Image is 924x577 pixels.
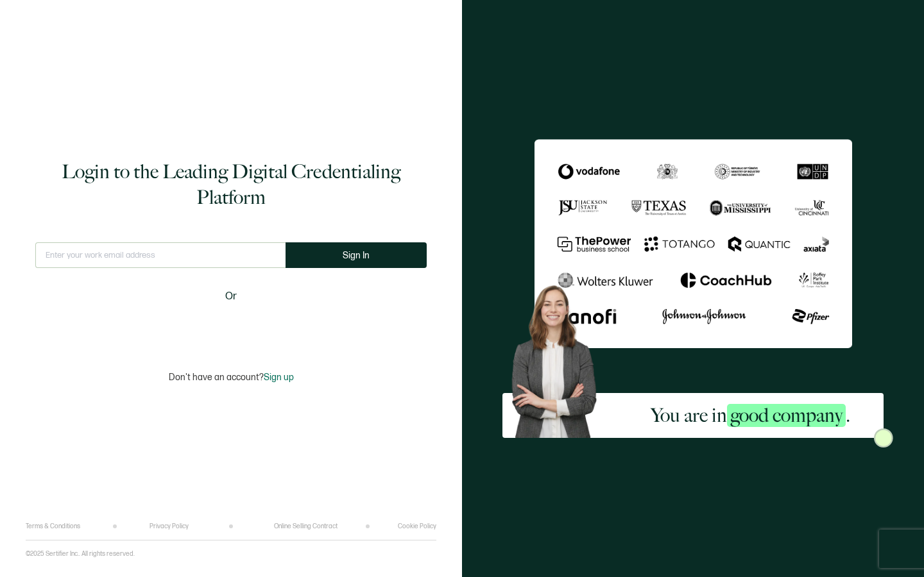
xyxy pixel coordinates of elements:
[35,242,286,268] input: Enter your work email address
[169,372,294,383] p: Don't have an account?
[26,523,80,530] a: Terms & Conditions
[727,404,846,427] span: good company
[286,242,427,268] button: Sign In
[343,251,370,260] span: Sign In
[398,523,436,530] a: Cookie Policy
[151,313,311,341] iframe: Sign in with Google Button
[874,428,893,447] img: Sertifier Login
[502,278,617,438] img: Sertifier Login - You are in <span class="strong-h">good company</span>. Hero
[225,288,237,305] span: Or
[860,515,924,577] iframe: Chat Widget
[150,523,189,530] a: Privacy Policy
[26,550,135,558] p: ©2025 Sertifier Inc.. All rights reserved.
[264,372,294,383] span: Sign up
[535,139,852,348] img: Sertifier Login - You are in <span class="strong-h">good company</span>.
[651,403,850,428] h2: You are in .
[35,159,427,210] h1: Login to the Leading Digital Credentialing Platform
[274,523,338,530] a: Online Selling Contract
